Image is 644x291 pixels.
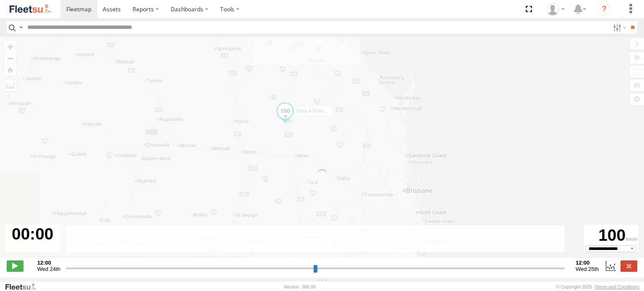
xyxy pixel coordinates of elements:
span: Wed 24th [37,266,60,272]
div: Version: 306.00 [284,284,316,289]
div: 100 [585,226,637,245]
label: Close [621,260,637,271]
div: © Copyright 2025 - [556,284,639,289]
i: ? [597,3,611,16]
a: Visit our Website [5,283,43,291]
img: fleetsu-logo-horizontal.svg [8,3,52,15]
strong: 12:00 [576,260,599,266]
span: Wed 25th [576,266,599,272]
div: Jay Bennett [543,3,568,15]
strong: 12:00 [37,260,60,266]
a: Terms and Conditions [595,284,639,289]
label: Play/Stop [7,260,23,271]
label: Search Filter Options [610,21,628,33]
label: Search Query [18,21,24,33]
